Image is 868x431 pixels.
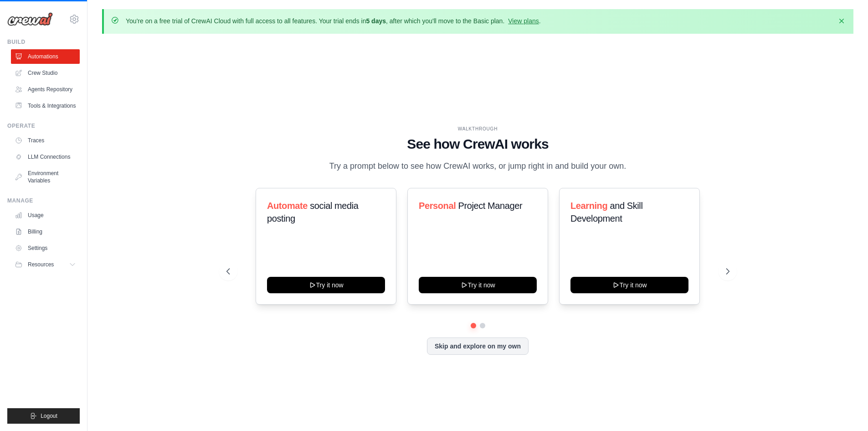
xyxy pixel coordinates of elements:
a: Usage [11,208,80,223]
div: Operate [7,122,80,130]
span: Learning [570,201,607,211]
p: You're on a free trial of CrewAI Cloud with full access to all features. Your trial ends in , aft... [126,16,541,26]
a: Crew Studio [11,66,80,80]
button: Logout [7,408,80,424]
strong: 5 days [366,17,386,25]
span: Automate [267,201,308,211]
h1: See how CrewAI works [226,136,729,152]
button: Try it now [419,277,537,293]
span: Resources [28,261,54,268]
button: Resources [11,257,80,272]
iframe: Chat Widget [822,387,868,431]
a: Traces [11,133,80,148]
a: Settings [11,241,80,255]
span: Personal [419,201,456,211]
a: View plans [508,17,539,25]
div: Build [7,38,80,46]
a: Automations [11,49,80,64]
a: Tools & Integrations [11,99,80,113]
span: Logout [41,412,57,420]
div: WALKTHROUGH [226,125,729,132]
a: Environment Variables [11,166,80,188]
span: Project Manager [458,201,522,211]
p: Try a prompt below to see how CrewAI works, or jump right in and build your own. [325,160,631,173]
button: Try it now [570,277,688,293]
div: Manage [7,197,80,204]
span: social media posting [267,201,359,223]
a: Agents Repository [11,82,80,97]
img: Logo [7,12,53,26]
a: Billing [11,224,80,239]
button: Try it now [267,277,385,293]
button: Skip and explore on my own [427,338,529,355]
a: LLM Connections [11,150,80,164]
span: and Skill Development [570,201,642,223]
